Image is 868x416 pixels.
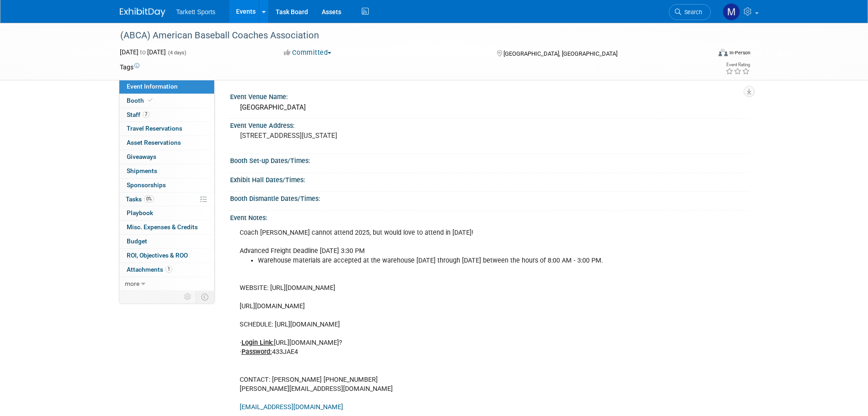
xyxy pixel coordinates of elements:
span: 1 [165,266,172,273]
a: Shipments [119,164,214,178]
a: Search [669,4,711,20]
span: [DATE] [DATE] [120,48,166,56]
div: Booth Dismantle Dates/Times: [230,192,749,203]
span: ROI, Objectives & ROO [127,252,188,259]
span: Event Information [127,83,178,90]
span: Sponsorships [127,181,166,189]
div: Event Rating [725,63,750,67]
a: Giveaways [119,150,214,164]
li: Warehouse materials are accepted at the warehouse [DATE] through [DATE] between the hours of 8:00... [258,256,642,265]
a: Budget [119,235,214,248]
div: In-Person [729,49,750,56]
img: Format-Inperson.png [719,49,728,56]
button: Committed [281,48,335,58]
div: Event Venue Address: [230,119,749,130]
div: Event Notes: [230,211,749,222]
a: Playbook [119,206,214,220]
span: Travel Reservations [127,125,182,132]
span: (4 days) [167,50,186,56]
a: Misc. Expenses & Credits [119,221,214,234]
a: more [119,277,214,291]
span: Budget [127,237,147,245]
span: 7 [143,111,149,118]
u: Login Link: [241,339,274,347]
span: 0% [144,195,154,202]
div: Event Venue Name: [230,90,749,101]
div: (ABCA) American Baseball Coaches Association [117,27,697,44]
a: Travel Reservations [119,122,214,136]
span: Attachments [127,266,172,273]
td: Personalize Event Tab Strip [180,291,196,303]
a: ROI, Objectives & ROO [119,249,214,263]
span: Tarkett Sports [176,8,216,16]
pre: [STREET_ADDRESS][US_STATE] [240,132,436,140]
span: Giveaways [127,153,156,160]
i: Booth reservation complete [148,98,153,103]
u: Password: [241,348,272,356]
span: Misc. Expenses & Credits [127,223,198,231]
span: Shipments [127,167,157,174]
span: Staff [127,111,149,118]
td: Toggle Event Tabs [195,291,214,303]
span: more [125,280,139,287]
div: Exhibit Hall Dates/Times: [230,173,749,184]
a: Booth [119,94,214,108]
div: Event Format [657,47,751,61]
img: ExhibitDay [120,8,165,17]
a: Asset Reservations [119,136,214,150]
img: megan powell [723,3,740,21]
a: Staff7 [119,108,214,122]
a: [EMAIL_ADDRESS][DOMAIN_NAME] [240,403,343,411]
span: Tasks [126,195,154,203]
span: Booth [127,97,154,104]
a: Tasks0% [119,193,214,206]
span: Asset Reservations [127,139,181,146]
span: Playbook [127,209,153,216]
a: Event Information [119,80,214,94]
div: Booth Set-up Dates/Times: [230,154,749,165]
div: [GEOGRAPHIC_DATA] [237,100,742,115]
span: Search [681,9,702,16]
a: Attachments1 [119,263,214,277]
span: to [139,48,147,56]
a: Sponsorships [119,179,214,192]
span: [GEOGRAPHIC_DATA], [GEOGRAPHIC_DATA] [503,50,617,57]
td: Tags [120,63,139,72]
